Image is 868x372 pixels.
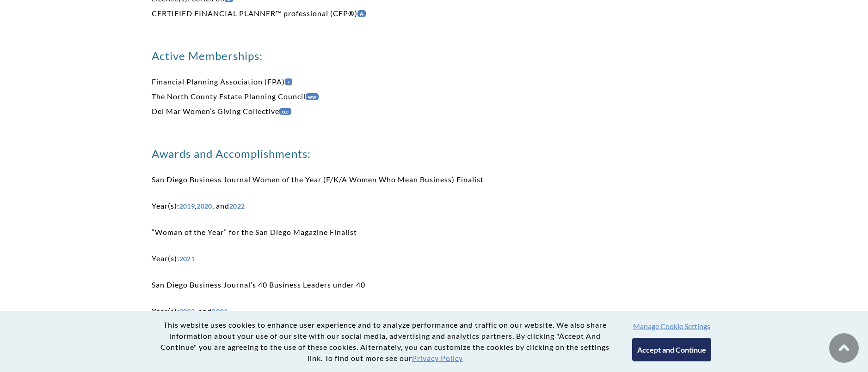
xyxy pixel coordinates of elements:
p: Year(s): [152,251,717,266]
a: 2024 [212,307,228,315]
p: This website uses cookies to enhance user experience and to analyze performance and traffic on ou... [157,319,614,364]
a: Privacy Policy [412,354,463,362]
a: 2023 [179,307,195,315]
a: 2019 [179,202,195,210]
a: A [357,10,366,17]
h3: Awards and Accomplishments: [152,146,717,161]
a: ww [306,93,319,100]
a: ccc [279,108,291,115]
p: Year(s): , , and [152,198,717,213]
p: Year(s): , and [152,304,717,318]
p: Financial Planning Association (FPA) The North County Estate Planning Council Del Mar Women’s Giv... [152,74,717,119]
button: Accept and Continue [632,338,711,361]
p: San Diego Business Journal Women of the Year (F/K/A Women Who Mean Business) Finalist [152,172,717,187]
p: San Diego Business Journal’s 40 Business Leaders under 40 [152,277,717,292]
p: “Woman of the Year” for the San Diego Magazine Finalist [152,225,717,240]
a: 2021 [179,255,195,263]
a: 2020 [197,202,212,210]
button: Manage Cookie Settings [633,322,710,330]
a: + [285,78,292,85]
h3: Active Memberships: [152,48,717,63]
a: 2022 [229,202,245,210]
